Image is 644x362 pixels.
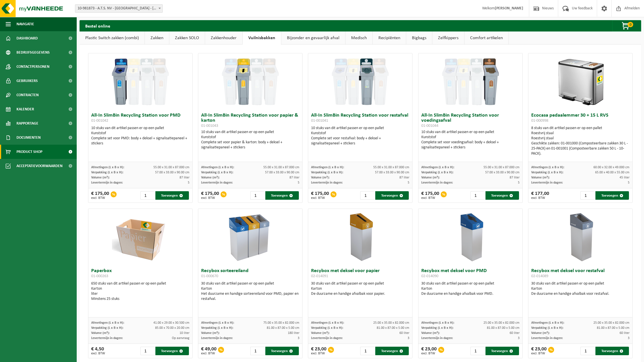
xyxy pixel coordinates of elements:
span: excl. BTW [421,352,437,355]
span: Dashboard [16,31,38,45]
div: Karton [91,286,189,291]
span: Afmetingen (L x B x H): [311,321,344,325]
img: 01-000670 [222,209,279,266]
button: 0 [612,20,641,31]
span: 87 liter [399,176,409,179]
span: Op aanvraag [172,336,189,340]
span: 81.00 x 87.00 x 5.00 cm [267,326,299,330]
a: Plastic Switch zakken (combi) [80,31,145,45]
div: Roestvrij staal [531,136,630,141]
div: liter [91,291,189,296]
div: 30 stuks van dit artikel passen er op een pallet [421,281,520,296]
div: € 23,00 [421,347,437,355]
span: 45 liter [620,176,630,179]
img: 01-001043 [222,53,279,110]
span: 81.00 x 87.00 x 5.00 cm [487,326,520,330]
span: Verpakking (L x B x H): [91,326,123,330]
span: 60.00 x 32.00 x 49.000 cm [593,166,630,169]
div: Kunststof [201,135,299,140]
span: 01-000263 [91,274,108,278]
span: Afmetingen (L x B x H): [531,321,564,325]
div: Complete set voor PMD: body + deksel + signalisatiepaneel + stickers [91,136,189,146]
input: 1 [360,347,375,355]
span: 0 [628,22,633,27]
span: Volume (m³): [91,331,110,335]
button: Toevoegen [485,191,519,200]
span: 75.00 x 35.00 x 82.000 cm [263,321,299,325]
span: Volume (m³): [91,176,110,179]
span: 5 [518,181,520,184]
span: 25.00 x 35.00 x 82.000 cm [593,321,630,325]
div: € 175,00 [311,191,329,200]
button: Toevoegen [595,347,629,355]
div: € 23,00 [531,347,547,355]
span: Afmetingen (L x B x H): [421,321,454,325]
div: Kunststof [91,131,189,136]
a: Comfort artikelen [464,31,508,45]
span: 41.00 x 29.00 x 30.500 cm [153,321,189,325]
div: Karton [421,286,520,291]
span: 81.00 x 87.00 x 5.00 cm [377,326,409,330]
span: 10-981873 - A.T.S. NV - LANGERBRUGGE - GENT [75,4,163,13]
button: Toevoegen [265,347,299,355]
div: 30 stuks van dit artikel passen er op een pallet [531,281,630,296]
div: 10 stuks van dit artikel passen er op een pallet [421,130,520,150]
div: De duurzame en handige afvalbak voor PMD. [421,291,520,296]
h3: Recybox met deksel voor restafval [531,268,630,280]
span: Acceptatievoorwaarden [16,159,62,173]
button: Toevoegen [155,347,189,355]
span: 10-981873 - A.T.S. NV - LANGERBRUGGE - GENT [75,5,162,12]
div: De duurzame en handige afvalbak voor restafval. [531,291,630,296]
img: 01-000263 [112,209,169,266]
span: 60 liter [399,331,409,335]
div: € 49,00 [201,347,216,355]
span: Afmetingen (L x B x H): [421,166,454,169]
input: 1 [580,191,595,200]
h3: All-In SlimBin Recycling Station voor PMD [91,113,189,124]
span: Verpakking (L x B x H): [421,171,453,174]
span: Levertermijn in dagen: [531,336,563,340]
div: € 23,00 [311,347,326,355]
div: Geschikte zakken: 01-001000 (Composteerbare zakken 30 L - 25-PACK) en 01-001001 (Composteerbare z... [531,141,630,156]
span: 87 liter [510,176,520,179]
span: 57.00 x 33.00 x 90.00 cm [375,171,409,174]
span: 65.00 x 40.00 x 55.00 cm [595,171,630,174]
a: Vuilnisbakken [243,31,281,45]
span: Rapportage [16,116,38,131]
button: Toevoegen [485,347,519,355]
div: € 177,00 [531,191,549,200]
span: 01-000670 [201,274,218,278]
span: excl. BTW [201,352,216,355]
input: 1 [250,347,265,355]
span: Verpakking (L x B x H): [201,171,233,174]
h3: All-In SlimBin Recycling Station voor restafval [311,113,409,124]
span: 3 [298,336,299,340]
span: 55.00 x 31.00 x 87.000 cm [373,166,409,169]
a: Bijzonder en gevaarlijk afval [281,31,345,45]
span: 57.00 x 33.00 x 90.00 cm [485,171,520,174]
div: Karton [311,286,409,291]
div: Karton [201,286,299,291]
span: 60 liter [510,331,520,335]
span: Volume (m³): [531,331,550,335]
span: Kalender [16,102,34,116]
span: excl. BTW [421,196,439,200]
h3: Paperbox [91,268,189,280]
div: € 175,00 [91,191,109,200]
span: Levertermijn in dagen: [421,336,453,340]
h2: Bestel online [80,20,116,31]
input: 1 [140,347,155,355]
div: 30 stuks van dit artikel passen er op een pallet [201,281,299,302]
div: 30 stuks van dit artikel passen er op een pallet [311,281,409,296]
span: Verpakking (L x B x H): [531,171,563,174]
span: 87 liter [180,176,189,179]
span: Verpakking (L x B x H): [531,326,563,330]
div: 650 stuks van dit artikel passen er op een pallet [91,281,189,302]
img: 02-014090 [442,209,499,266]
input: 1 [580,347,595,355]
a: Zelfkippers [432,31,464,45]
span: Volume (m³): [201,176,220,179]
span: Volume (m³): [421,331,440,335]
div: € 4,50 [91,347,105,355]
span: 5 [628,181,630,184]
